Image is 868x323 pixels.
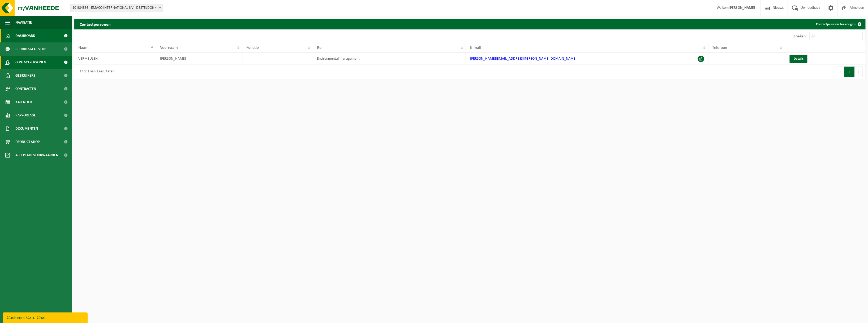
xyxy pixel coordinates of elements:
[15,135,40,149] span: Product Shop
[15,95,32,109] span: Kalender
[729,6,755,10] strong: [PERSON_NAME]
[470,46,481,50] span: E-mail
[15,16,32,29] span: Navigatie
[470,57,576,61] a: [PERSON_NAME][EMAIL_ADDRESS][PERSON_NAME][DOMAIN_NAME]
[789,55,807,63] a: Details
[844,67,854,77] button: 1
[74,19,116,29] h2: Contactpersonen
[70,4,163,12] span: 10-984393 - EMACO INTERNATIONAL NV - DESTELDONK
[3,311,89,323] iframe: chat widget
[712,46,727,50] span: Telefoon
[836,67,844,77] button: Previous
[70,4,163,12] span: 10-984393 - EMACO INTERNATIONAL NV - DESTELDONK
[317,46,323,50] span: Rol
[15,56,46,69] span: Contactpersonen
[812,19,865,29] a: Contactpersoon toevoegen
[15,109,36,122] span: Rapportage
[313,53,466,64] td: Environmental management
[246,46,259,50] span: Functie
[77,67,114,77] div: 1 tot 1 van 1 resultaten
[160,46,178,50] span: Voornaam
[15,149,58,162] span: Acceptatievoorwaarden
[156,53,242,64] td: [PERSON_NAME]
[15,69,35,82] span: Gebruikers
[15,29,35,42] span: Dashboard
[793,34,807,38] label: Zoeken:
[74,53,156,64] td: VERMEULEN
[15,122,38,135] span: Documenten
[78,46,89,50] span: Naam
[15,42,46,56] span: Bedrijfsgegevens
[793,57,803,60] span: Details
[15,82,36,95] span: Contracten
[854,67,863,77] button: Next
